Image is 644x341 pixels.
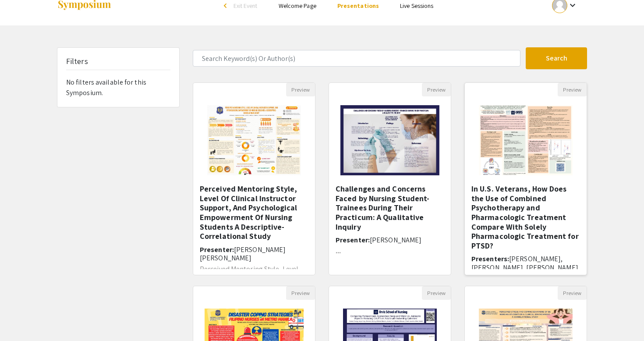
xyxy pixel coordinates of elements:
[7,302,37,334] iframe: Chat
[234,2,258,10] span: Exit Event
[200,266,308,273] p: Perceived Mentoring Style, Level...
[198,96,309,184] img: <p>Perceived Mentoring Style, Level Of Clinical Instructor Support, And Psychological Empowerment...
[558,83,587,96] button: Preview
[332,96,449,184] img: <p class="ql-align-center">Challenges and Concerns Faced by Nursing Student-Trainees During Their...
[471,254,580,280] span: [PERSON_NAME], [PERSON_NAME], [PERSON_NAME], [PERSON_NAME], T...
[558,286,587,300] button: Preview
[66,57,88,66] h5: Filters
[337,2,379,10] a: Presentations
[200,245,308,262] h6: Presenter:
[224,3,229,8] div: arrow_back_ios
[286,83,315,96] button: Preview
[193,50,520,67] input: Search Keyword(s) Or Author(s)
[329,82,451,275] div: Open Presentation <p class="ql-align-center">Challenges and Concerns Faced by Nursing Student-Tra...
[279,2,316,10] a: Welcome Page
[193,82,315,275] div: Open Presentation <p>Perceived Mentoring Style, Level Of Clinical Instructor Support, And Psychol...
[400,2,433,10] a: Live Sessions
[464,82,587,275] div: Open Presentation <p>In U.S. Veterans, How Does the Use of Combined Psychotherapy and Pharmacolog...
[336,184,444,231] h5: Challenges and Concerns Faced by Nursing Student-Trainees During Their Practicum: A Qualitative I...
[286,286,315,300] button: Preview
[470,96,581,184] img: <p>In U.S. Veterans, How Does the Use of Combined Psychotherapy and Pharmacologic Treatment Compa...
[526,47,587,69] button: Search
[370,235,421,245] span: [PERSON_NAME]
[422,83,451,96] button: Preview
[471,255,580,280] h6: Presenters:
[200,184,308,241] h5: Perceived Mentoring Style, Level Of Clinical Instructor Support, And Psychological Empowerment Of...
[336,236,444,244] h6: Presenter:
[200,245,286,263] span: [PERSON_NAME] [PERSON_NAME]
[471,184,580,250] h5: In U.S. Veterans, How Does the Use of Combined Psychotherapy and Pharmacologic Treatment Compare ...
[422,286,451,300] button: Preview
[57,48,179,107] div: No filters available for this Symposium.
[336,246,341,256] strong: ...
